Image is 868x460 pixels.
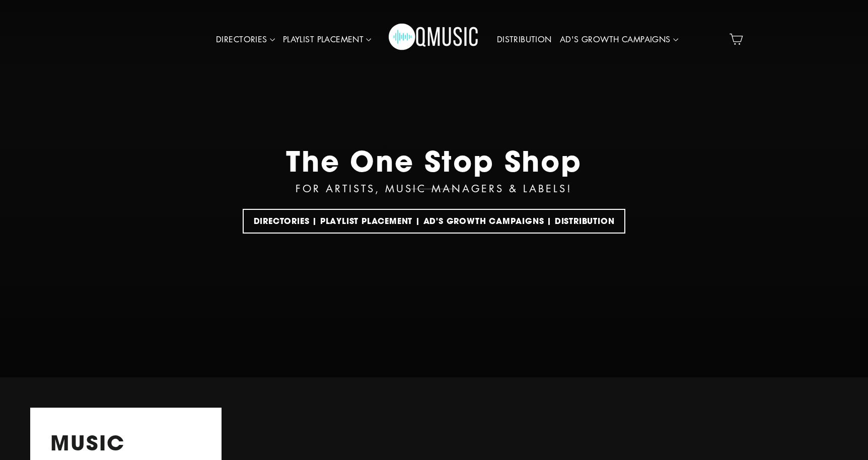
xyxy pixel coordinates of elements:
[212,28,279,51] a: DIRECTORIES
[181,10,687,69] div: Primary
[556,28,682,51] a: AD'S GROWTH CAMPAIGNS
[296,180,572,196] div: FOR ARTISTS, MUSIC MANAGERS & LABELS!
[279,28,376,51] a: PLAYLIST PLACEMENT
[389,17,479,62] img: Q Music Promotions
[286,144,582,178] div: The One Stop Shop
[493,28,556,51] a: DISTRIBUTION
[243,209,626,234] a: DIRECTORIES | PLAYLIST PLACEMENT | AD'S GROWTH CAMPAIGNS | DISTRIBUTION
